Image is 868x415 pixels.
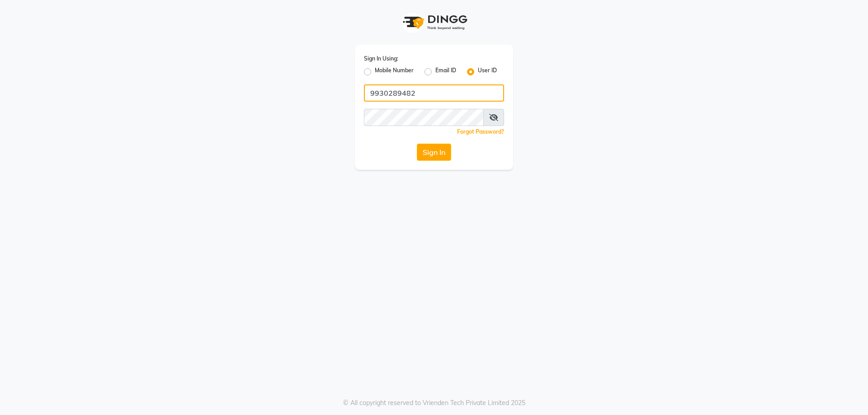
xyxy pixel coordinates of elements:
label: User ID [478,66,497,77]
label: Email ID [435,66,456,77]
img: logo1.svg [398,9,470,36]
label: Sign In Using: [364,55,398,63]
button: Sign In [417,144,451,161]
input: Username [364,109,484,126]
label: Mobile Number [375,66,414,77]
input: Username [364,84,504,102]
a: Forgot Password? [457,128,504,135]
